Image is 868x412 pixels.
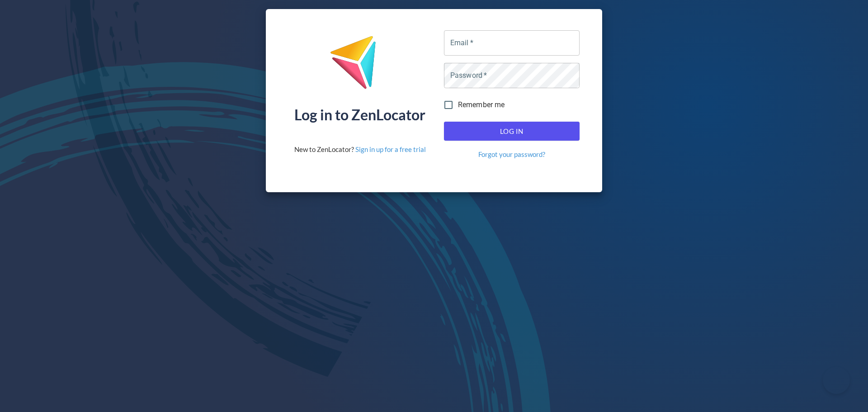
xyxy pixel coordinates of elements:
[444,122,580,141] button: Log In
[294,108,425,122] div: Log in to ZenLocator
[454,125,570,137] span: Log In
[823,367,850,394] iframe: Toggle Customer Support
[330,35,390,96] img: ZenLocator
[478,150,545,159] a: Forgot your password?
[355,145,426,153] a: Sign in up for a free trial
[444,30,580,56] input: name@company.com
[458,99,505,110] span: Remember me
[294,145,426,154] div: New to ZenLocator?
